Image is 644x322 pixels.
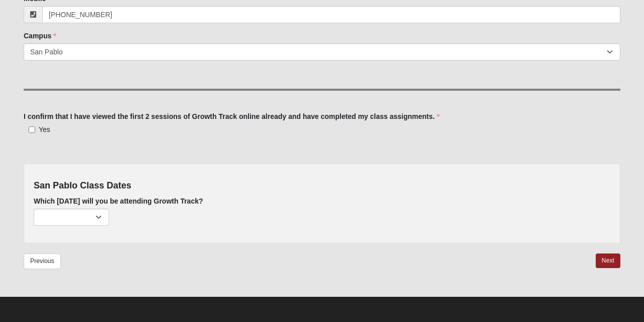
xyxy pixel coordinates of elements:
label: I confirm that I have viewed the first 2 sessions of Growth Track online already and have complet... [24,111,440,121]
a: Previous [24,253,61,269]
input: Yes [29,126,35,133]
label: Which [DATE] will you be attending Growth Track? [34,196,203,206]
a: Next [596,253,620,268]
h4: San Pablo Class Dates [34,180,610,191]
label: Campus [24,31,56,41]
span: Yes [39,125,50,134]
